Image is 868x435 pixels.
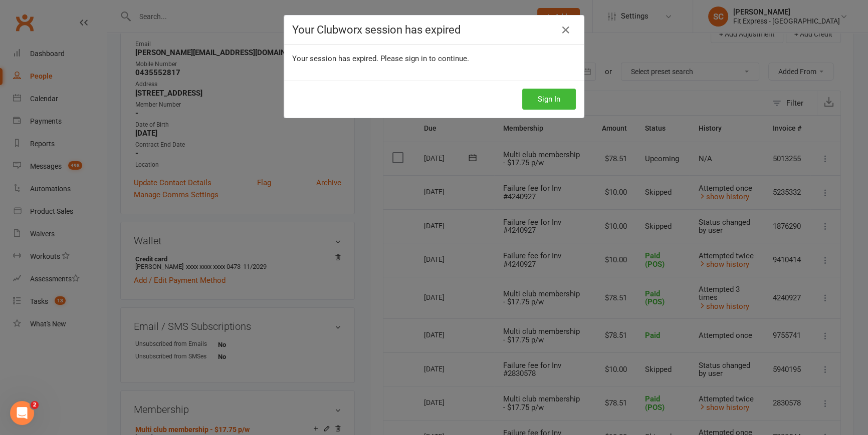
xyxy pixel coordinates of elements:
iframe: Intercom live chat [10,401,34,425]
button: Sign In [522,89,576,110]
span: 2 [31,401,39,409]
h4: Your Clubworx session has expired [292,24,576,36]
a: Close [558,22,574,38]
span: Your session has expired. Please sign in to continue. [292,54,469,63]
